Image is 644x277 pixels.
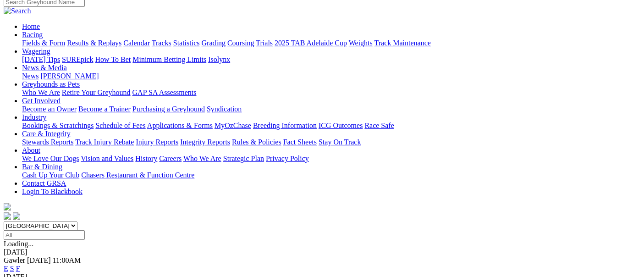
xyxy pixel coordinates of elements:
[4,7,31,15] img: Search
[75,138,134,146] a: Track Injury Rebate
[136,138,178,146] a: Injury Reports
[22,188,83,195] a: Login To Blackbook
[256,39,273,47] a: Trials
[22,72,39,80] a: News
[349,39,373,47] a: Weights
[152,39,171,47] a: Tracks
[22,64,67,72] a: News & Media
[22,39,65,47] a: Fields & Form
[22,39,640,47] div: Racing
[81,171,194,179] a: Chasers Restaurant & Function Centre
[22,122,94,129] a: Bookings & Scratchings
[22,105,640,113] div: Get Involved
[159,155,182,162] a: Careers
[132,89,197,96] a: GAP SA Assessments
[147,122,213,129] a: Applications & Forms
[215,122,251,129] a: MyOzChase
[22,55,60,63] a: [DATE] Tips
[319,138,361,146] a: Stay On Track
[22,163,62,171] a: Bar & Dining
[4,230,85,240] input: Select date
[95,55,131,63] a: How To Bet
[22,171,79,179] a: Cash Up Your Club
[22,89,640,97] div: Greyhounds as Pets
[22,55,640,64] div: Wagering
[22,179,66,187] a: Contact GRSA
[22,171,640,179] div: Bar & Dining
[40,72,99,80] a: [PERSON_NAME]
[223,155,264,162] a: Strategic Plan
[53,256,81,264] span: 11:00AM
[4,256,25,264] span: Gawler
[173,39,200,47] a: Statistics
[22,138,640,146] div: Care & Integrity
[183,155,221,162] a: Who We Are
[22,146,40,154] a: About
[10,265,14,272] a: S
[27,256,51,264] span: [DATE]
[67,39,121,47] a: Results & Replays
[22,105,77,113] a: Become an Owner
[22,122,640,130] div: Industry
[22,155,640,163] div: About
[22,31,43,39] a: Racing
[22,89,60,96] a: Who We Are
[4,240,33,248] span: Loading...
[135,155,157,162] a: History
[207,105,242,113] a: Syndication
[62,89,131,96] a: Retire Your Greyhound
[283,138,317,146] a: Fact Sheets
[78,105,131,113] a: Become a Trainer
[16,265,20,272] a: F
[4,212,11,220] img: facebook.svg
[232,138,281,146] a: Rules & Policies
[22,72,640,80] div: News & Media
[22,22,40,30] a: Home
[202,39,226,47] a: Grading
[253,122,317,129] a: Breeding Information
[22,155,79,162] a: We Love Our Dogs
[22,130,71,138] a: Care & Integrity
[4,203,11,211] img: logo-grsa-white.png
[22,80,80,88] a: Greyhounds as Pets
[81,155,133,162] a: Vision and Values
[95,122,145,129] a: Schedule of Fees
[208,55,230,63] a: Isolynx
[374,39,431,47] a: Track Maintenance
[22,113,46,121] a: Industry
[132,105,205,113] a: Purchasing a Greyhound
[4,248,640,256] div: [DATE]
[180,138,230,146] a: Integrity Reports
[22,47,50,55] a: Wagering
[132,55,206,63] a: Minimum Betting Limits
[123,39,150,47] a: Calendar
[13,212,20,220] img: twitter.svg
[364,122,394,129] a: Race Safe
[22,138,73,146] a: Stewards Reports
[62,55,93,63] a: SUREpick
[22,97,61,105] a: Get Involved
[4,265,8,272] a: E
[319,122,363,129] a: ICG Outcomes
[275,39,347,47] a: 2025 TAB Adelaide Cup
[227,39,254,47] a: Coursing
[266,155,309,162] a: Privacy Policy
